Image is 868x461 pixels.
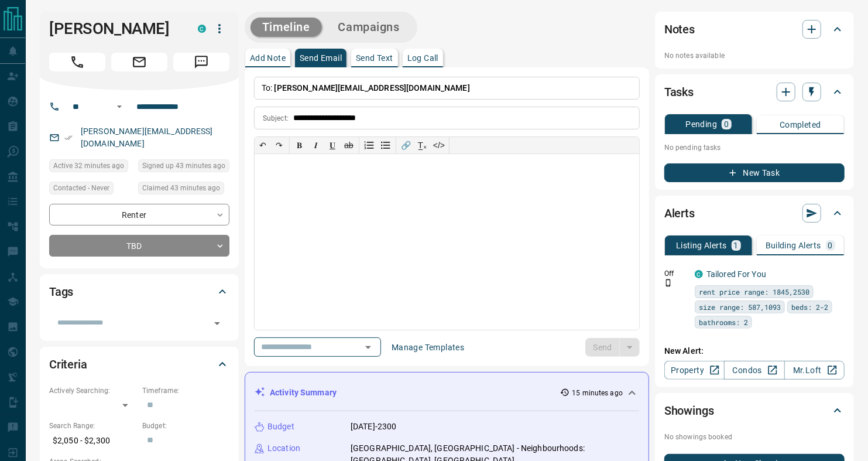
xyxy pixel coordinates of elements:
div: split button [585,338,640,357]
span: Message [173,53,229,71]
span: 𝐔 [330,141,335,150]
p: Building Alerts [766,241,821,250]
p: To: [254,77,640,100]
button: ab [341,137,357,153]
svg: Email Verified [64,134,73,142]
span: Signed up 43 minutes ago [142,160,225,172]
div: Tags [49,278,229,306]
button: 𝐔 [324,137,341,153]
h2: Tags [49,282,73,301]
button: Open [209,315,225,332]
a: Tailored For You [706,269,766,279]
p: 0 [724,120,729,128]
span: Contacted - Never [53,182,109,194]
p: 0 [828,241,833,250]
p: Send Text [356,54,393,62]
p: Location [267,442,300,455]
p: 1 [734,241,739,250]
span: rent price range: 1845,2530 [699,286,809,298]
div: Criteria [49,350,229,378]
div: Activity Summary15 minutes ago [255,382,639,404]
button: Campaigns [327,18,411,37]
p: No pending tasks [664,139,845,156]
span: bathrooms: 2 [699,316,748,328]
div: Tue Aug 12 2025 [138,182,229,198]
div: Tasks [664,78,845,106]
p: Log Call [407,54,438,62]
a: [PERSON_NAME][EMAIL_ADDRESS][DOMAIN_NAME] [81,127,213,148]
button: New Task [664,163,845,182]
div: Renter [49,204,229,226]
p: Send Email [300,54,342,62]
p: Search Range: [49,421,136,431]
button: Open [112,100,126,114]
button: Manage Templates [385,338,471,357]
button: Numbered list [361,137,378,153]
p: Activity Summary [270,387,337,399]
span: Active 32 minutes ago [53,160,124,172]
p: Pending [685,120,717,128]
button: Bullet list [378,137,394,153]
s: ab [344,141,354,150]
div: Alerts [664,199,845,227]
a: Condos [724,361,784,380]
button: </> [431,137,447,153]
span: beds: 2-2 [791,301,828,313]
button: Timeline [251,18,322,37]
p: 15 minutes ago [572,388,623,398]
div: condos.ca [695,270,703,278]
div: Tue Aug 12 2025 [49,159,132,176]
a: Property [664,361,725,380]
button: T̲ₓ [414,137,431,153]
span: Email [111,53,167,71]
p: Completed [780,121,821,129]
p: Timeframe: [142,385,229,396]
p: [DATE]-2300 [351,421,396,433]
p: Listing Alerts [676,241,727,250]
button: 𝐁 [291,137,308,153]
p: Budget [267,421,294,433]
span: size range: 587,1093 [699,301,781,313]
span: Claimed 43 minutes ago [142,182,220,194]
p: Actively Searching: [49,385,136,396]
p: $2,050 - $2,300 [49,431,136,450]
p: No notes available [664,50,845,61]
div: condos.ca [198,25,206,33]
p: No showings booked [664,432,845,442]
h2: Tasks [664,83,694,101]
button: 𝑰 [308,137,324,153]
h2: Notes [664,20,695,39]
p: New Alert: [664,345,845,357]
div: Notes [664,15,845,43]
div: TBD [49,235,229,257]
p: Budget: [142,421,229,431]
h1: [PERSON_NAME] [49,19,180,38]
h2: Showings [664,401,714,420]
h2: Alerts [664,204,695,223]
div: Showings [664,397,845,425]
h2: Criteria [49,355,87,374]
p: Subject: [263,113,289,124]
button: 🔗 [398,137,414,153]
button: ↷ [271,137,287,153]
p: Add Note [250,54,286,62]
button: ↶ [255,137,271,153]
div: Tue Aug 12 2025 [138,159,229,176]
span: Call [49,53,105,71]
span: [PERSON_NAME][EMAIL_ADDRESS][DOMAIN_NAME] [275,83,470,93]
a: Mr.Loft [784,361,845,380]
svg: Push Notification Only [664,279,673,287]
p: Off [664,268,688,279]
button: Open [360,339,376,356]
